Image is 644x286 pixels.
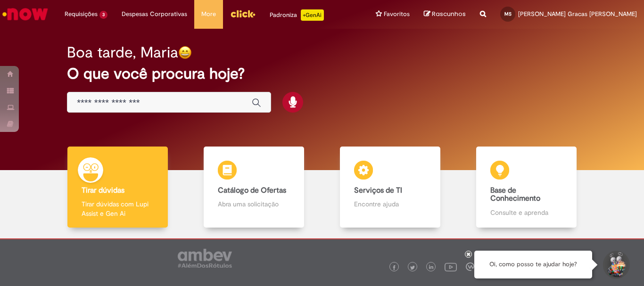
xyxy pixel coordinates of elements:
[178,249,232,268] img: logo_footer_ambev_rotulo_gray.png
[424,10,466,19] a: Rascunhos
[384,9,410,19] span: Favoritos
[354,186,402,195] b: Serviços de TI
[410,265,415,270] img: logo_footer_twitter.png
[99,11,107,19] span: 3
[67,65,577,82] h2: O que você procura hoje?
[429,265,434,270] img: logo_footer_linkedin.png
[602,251,630,279] button: Iniciar Conversa de Suporte
[392,265,396,270] img: logo_footer_facebook.png
[186,147,322,228] a: Catálogo de Ofertas Abra uma solicitação
[82,186,124,195] b: Tirar dúvidas
[67,44,178,61] h2: Boa tarde, Maria
[301,9,324,21] p: +GenAi
[518,10,637,18] span: [PERSON_NAME] Gracas [PERSON_NAME]
[1,5,50,24] img: ServiceNow
[65,9,98,19] span: Requisições
[230,7,256,21] img: click_logo_yellow_360x200.png
[122,9,187,19] span: Despesas Corporativas
[322,147,458,228] a: Serviços de TI Encontre ajuda
[490,186,540,204] b: Base de Conhecimento
[270,9,324,21] div: Padroniza
[474,251,592,278] div: Oi, como posso te ajudar hoje?
[466,262,474,271] img: logo_footer_workplace.png
[218,199,289,209] p: Abra uma solicitação
[445,261,457,273] img: logo_footer_youtube.png
[178,46,192,59] img: happy-face.png
[504,11,512,17] span: MS
[490,208,562,217] p: Consulte e aprenda
[354,199,426,209] p: Encontre ajuda
[218,186,286,195] b: Catálogo de Ofertas
[432,9,466,18] span: Rascunhos
[201,9,216,19] span: More
[50,147,186,228] a: Tirar dúvidas Tirar dúvidas com Lupi Assist e Gen Ai
[458,147,594,228] a: Base de Conhecimento Consulte e aprenda
[82,199,153,218] p: Tirar dúvidas com Lupi Assist e Gen Ai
